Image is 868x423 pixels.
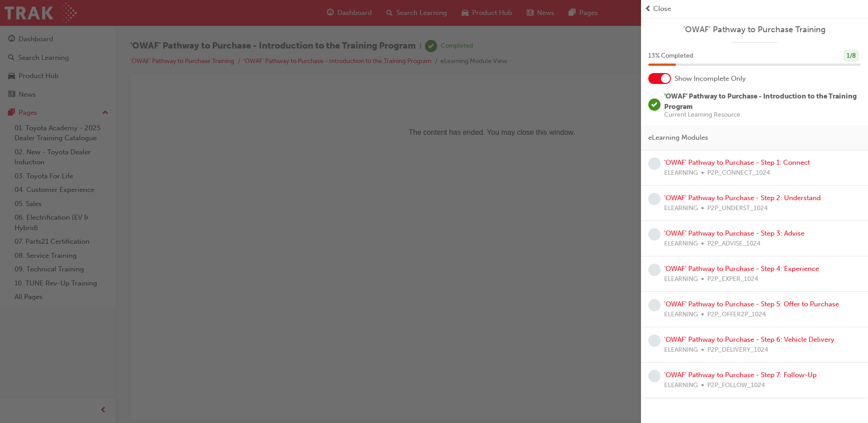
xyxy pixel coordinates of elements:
[707,380,765,391] span: P2P_FOLLOW_1024
[707,239,760,249] span: P2P_ADVISE_1024
[645,4,864,14] button: prev-iconClose
[707,203,768,214] span: P2P_UNDERST_1024
[675,74,746,84] span: Show Incomplete Only
[648,133,708,143] span: eLearning Modules
[4,7,705,48] p: The content has ended. You may close this window.
[664,229,804,237] a: 'OWAF' Pathway to Purchase - Step 3: Advise
[664,300,839,308] a: 'OWAF' Pathway to Purchase - Step 5: Offer to Purchase
[648,25,861,35] a: 'OWAF' Pathway to Purchase Training
[648,228,661,241] span: learningRecordVerb_NONE-icon
[664,380,698,391] span: ELEARNING
[664,310,698,320] span: ELEARNING
[843,50,859,62] div: 1 / 8
[664,112,861,118] span: Current Learning Resource
[707,274,758,285] span: P2P_EXPER_1024
[664,92,857,111] span: 'OWAF' Pathway to Purchase - Introduction to the Training Program
[648,299,661,311] span: learningRecordVerb_NONE-icon
[664,274,698,285] span: ELEARNING
[664,239,698,249] span: ELEARNING
[648,51,693,61] span: 13 % Completed
[707,168,770,178] span: P2P_CONNECT_1024
[648,98,661,111] span: learningRecordVerb_COMPLETE-icon
[648,157,661,170] span: learningRecordVerb_NONE-icon
[664,194,821,202] a: 'OWAF' Pathway to Purchase - Step 2: Understand
[653,4,671,14] span: Close
[707,310,766,320] span: P2P_OFFER2P_1024
[664,158,810,167] a: 'OWAF' Pathway to Purchase - Step 1: Connect
[664,335,834,344] a: 'OWAF' Pathway to Purchase - Step 6: Vehicle Delivery
[648,264,661,276] span: learningRecordVerb_NONE-icon
[664,345,698,355] span: ELEARNING
[645,4,651,14] span: prev-icon
[664,168,698,178] span: ELEARNING
[648,334,661,347] span: learningRecordVerb_NONE-icon
[648,193,661,205] span: learningRecordVerb_NONE-icon
[648,370,661,382] span: learningRecordVerb_NONE-icon
[664,371,817,379] a: 'OWAF' Pathway to Purchase - Step 7: Follow-Up
[664,265,819,273] a: 'OWAF' Pathway to Purchase - Step 4: Experience
[707,345,768,355] span: P2P_DELIVERY_1024
[664,203,698,214] span: ELEARNING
